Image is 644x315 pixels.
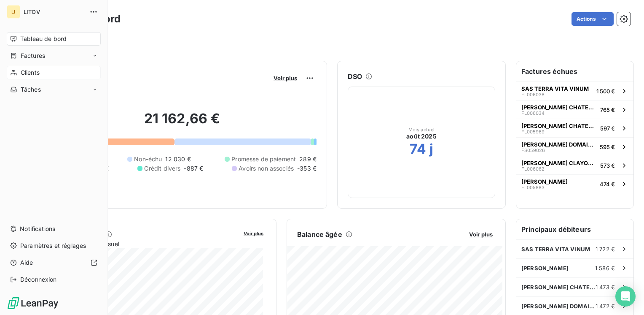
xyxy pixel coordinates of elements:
span: FL006034 [521,111,545,116]
span: Crédit divers [144,164,180,173]
span: -887 € [184,164,203,173]
button: Voir plus [241,229,266,237]
span: 597 € [600,125,615,132]
span: Avoirs non associés [239,164,294,173]
h6: Principaux débiteurs [516,219,633,239]
span: [PERSON_NAME] [521,178,568,185]
button: [PERSON_NAME] CHATEAU [PERSON_NAME]FL005969597 € [516,119,633,137]
span: FL006062 [521,166,545,171]
a: Tâches [7,83,101,96]
h6: Factures échues [516,61,633,81]
button: [PERSON_NAME] CLAYOU [PERSON_NAME]FL006062573 € [516,156,633,174]
span: août 2025 [406,132,436,141]
span: 1 722 € [596,246,615,253]
button: [PERSON_NAME]FL005883474 € [516,174,633,193]
span: Voir plus [274,75,297,81]
span: [PERSON_NAME] CHATEAU [PERSON_NAME] [521,104,597,111]
span: [PERSON_NAME] CLAYOU [PERSON_NAME] [521,160,597,166]
span: 1 473 € [596,284,615,291]
span: Tableau de bord [20,35,67,43]
span: 595 € [600,144,615,150]
span: Notifications [20,225,55,233]
div: Open Intercom Messenger [615,286,636,307]
button: SAS TERRA VITA VINUMFL0060381 500 € [516,81,633,100]
span: 765 € [600,106,615,113]
button: Voir plus [467,231,495,238]
span: Mois actuel [408,127,435,132]
span: [PERSON_NAME] DOMAINE DES CLOSTIERS [521,141,596,148]
span: Factures [21,52,45,60]
span: Chiffre d'affaires mensuel [48,239,238,248]
a: Factures [7,49,101,62]
span: SAS TERRA VITA VINUM [521,246,590,253]
span: 12 030 € [165,155,191,163]
span: [PERSON_NAME] CHATEAU [PERSON_NAME] [521,284,596,291]
button: Voir plus [271,74,300,82]
span: 1 472 € [596,303,615,310]
span: -353 € [297,164,317,173]
button: Actions [572,12,614,26]
span: FS059026 [521,148,545,153]
span: Tâches [21,85,41,94]
span: Voir plus [244,231,263,236]
span: [PERSON_NAME] [521,265,569,272]
div: LI [7,5,20,19]
span: FL006038 [521,92,545,97]
img: Logo LeanPay [7,296,59,310]
span: Paramètres et réglages [20,242,86,250]
span: [PERSON_NAME] CHATEAU [PERSON_NAME] [521,122,597,129]
span: Voir plus [469,231,493,238]
span: LITOV [24,8,84,15]
span: 573 € [600,162,615,169]
h2: 74 [410,141,426,157]
h6: Balance âgée [297,229,342,239]
span: 289 € [299,155,317,163]
a: Aide [7,256,101,269]
span: SAS TERRA VITA VINUM [521,85,589,92]
h2: j [429,141,433,157]
h2: 21 162,66 € [48,110,317,136]
a: Tableau de bord [7,32,101,46]
span: 474 € [600,181,615,187]
span: [PERSON_NAME] DOMAINE DES CLOSTIERS [521,303,596,310]
span: Clients [21,68,40,77]
span: 1 586 € [595,265,615,272]
h6: DSO [348,71,362,81]
span: Promesse de paiement [231,155,296,163]
span: FL005883 [521,185,545,190]
button: [PERSON_NAME] CHATEAU [PERSON_NAME]FL006034765 € [516,100,633,119]
span: FL005969 [521,129,545,134]
span: 1 500 € [596,88,615,95]
span: Non-échu [134,155,162,163]
span: Déconnexion [20,275,57,284]
a: Clients [7,66,101,79]
a: Paramètres et réglages [7,239,101,253]
span: Aide [20,258,33,267]
button: [PERSON_NAME] DOMAINE DES CLOSTIERSFS059026595 € [516,137,633,156]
